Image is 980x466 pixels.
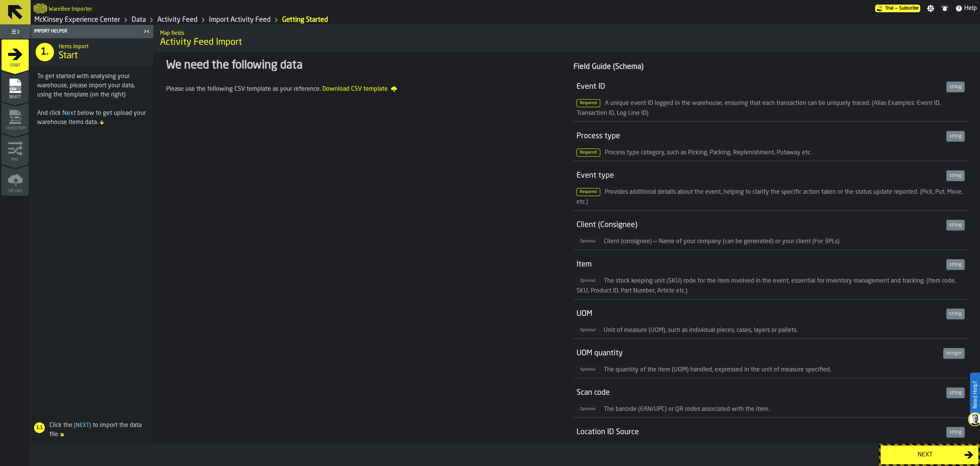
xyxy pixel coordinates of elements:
[2,102,29,133] li: menu Transform
[577,131,943,142] div: Process type
[946,427,965,438] div: string
[37,109,147,127] div: And click below to get upload your warehouse items data.
[875,5,920,12] a: link-to-/wh/i/99265d59-bd42-4a33-a5fd-483dee362034/pricing/
[577,309,943,319] div: UOM
[946,82,965,92] div: string
[72,423,93,428] span: Next
[938,5,952,12] label: button-toggle-Notifications
[2,71,29,101] li: menu Select
[154,25,980,52] div: title-Activity Feed Import
[577,189,963,205] span: Provides additional details about the event, helping to clarify the specific action taken or the ...
[943,348,965,359] div: integer
[2,95,29,99] span: Select
[577,278,956,294] span: The stock keeping unit (SKU) code for the item involved in the event, essential for inventory man...
[577,366,599,374] span: Optional
[577,237,599,245] span: Optional
[946,220,965,231] div: string
[209,16,271,24] a: link-to-/wh/i/99265d59-bd42-4a33-a5fd-483dee362034/import/activity/
[895,6,898,11] span: —
[577,100,941,116] span: A unique event ID logged in the warehouse, ensuring that each transaction can be uniquely traced....
[577,405,599,413] span: Optional
[971,373,979,416] label: Need Help?
[2,26,29,37] label: button-toggle-Toggle Full Menu
[34,2,47,15] a: logo-header
[62,110,76,116] span: Next
[577,259,943,270] div: Item
[880,445,978,464] button: button-Next
[59,42,147,50] h2: Sub Title
[604,367,831,373] span: The quantity of the item (UOM) handled, expressed in the unit of measure specified.
[322,85,397,95] a: Download CSV template
[577,82,943,92] div: Event ID
[157,16,198,24] a: link-to-/wh/i/99265d59-bd42-4a33-a5fd-483dee362034/data/activity
[885,6,893,11] span: Trial
[605,150,812,156] span: Process type category, such as Picking, Packing, Replenishment, Putaway etc.
[160,36,974,49] span: Activity Feed Import
[964,4,977,13] span: Help
[577,277,599,285] span: Optional
[946,170,965,181] div: string
[37,72,147,100] div: To get started with analysing your warehouse, please import your data, using the template (on the...
[2,158,29,162] span: Map
[604,406,769,412] span: The barcode (EAN/UPC) or QR codes associated with the item.
[924,5,938,12] label: button-toggle-Settings
[74,423,76,428] span: [
[36,43,54,61] div: 1.
[604,327,797,334] span: Unit of measure (UOM), such as individual pieces, cases, layers or pallets.
[946,259,965,270] div: string
[577,427,943,438] div: Location ID Source
[577,149,600,157] span: Required
[132,16,146,24] a: link-to-/wh/i/99265d59-bd42-4a33-a5fd-483dee362034/data
[160,29,974,36] h2: Sub Title
[2,165,29,196] li: menu Upload
[577,220,943,231] div: Client (Consignee)
[946,309,965,319] div: string
[2,189,29,193] span: Upload
[577,388,943,398] div: Scan code
[31,421,150,439] div: Click the to import the data file
[952,4,980,13] label: button-toggle-Help
[604,239,840,245] span: Client (consignee) — Name of your company (can be generated) or your client (For 3PLs)
[33,29,141,34] div: Import Helper
[34,15,505,25] nav: Breadcrumb
[59,50,78,62] span: Start
[322,85,397,94] span: Download CSV template
[946,131,965,142] div: string
[885,450,964,459] div: Next
[31,25,154,38] header: Import Helper
[141,27,152,36] label: button-toggle-Close me
[166,86,321,92] span: Please use the following CSV template as your reference.
[166,59,560,72] div: We need the following data
[2,134,29,164] li: menu Map
[875,5,920,12] div: Menu Subscription
[31,38,154,66] div: title-Start
[577,99,600,107] span: Required
[34,16,120,24] a: link-to-/wh/i/99265d59-bd42-4a33-a5fd-483dee362034
[34,425,44,430] span: 1.1
[49,5,92,12] h2: Sub Title
[577,170,943,181] div: Event type
[2,126,29,131] span: Transform
[577,326,599,334] span: Optional
[2,39,29,70] li: menu Start
[282,16,328,24] a: link-to-/wh/i/99265d59-bd42-4a33-a5fd-483dee362034/import/activity/
[577,348,940,359] div: UOM quantity
[577,188,600,196] span: Required
[573,62,968,72] div: Field Guide (Schema)
[946,388,965,398] div: string
[2,64,29,68] span: Start
[899,6,919,11] span: Subscribe
[89,423,91,428] span: ]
